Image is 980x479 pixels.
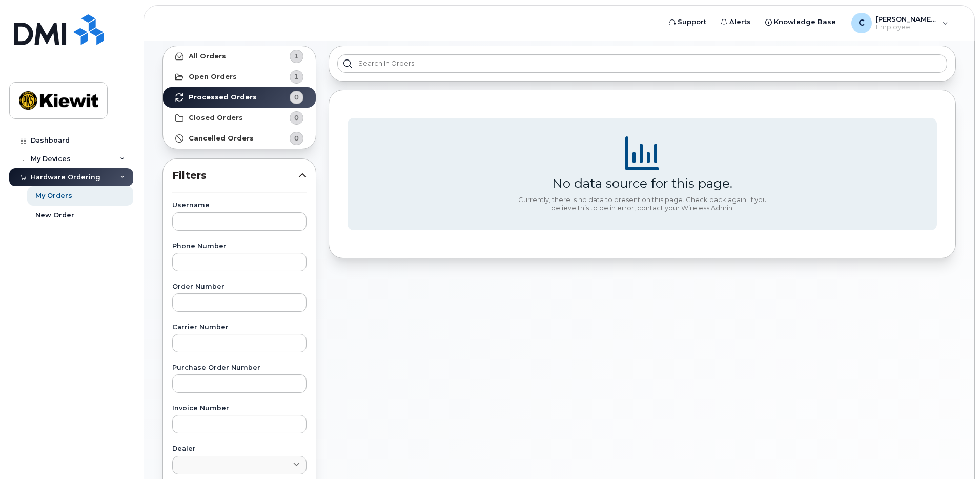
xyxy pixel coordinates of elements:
strong: Cancelled Orders [189,134,254,143]
span: Alerts [729,17,751,27]
span: Filters [172,168,298,183]
label: Dealer [172,446,307,452]
div: Carlos.Pazos [844,13,955,33]
iframe: Messenger Launcher [935,434,972,471]
div: Currently, there is no data to present on this page. Check back again. If you believe this to be ... [514,196,770,212]
span: C [859,17,865,29]
label: Phone Number [172,243,307,250]
span: Employee [876,23,937,31]
a: Processed Orders0 [163,87,316,108]
a: Support [662,12,713,32]
span: Knowledge Base [774,17,836,27]
a: All Orders1 [163,46,316,67]
strong: Processed Orders [189,93,257,102]
label: Purchase Order Number [172,365,307,371]
label: Carrier Number [172,324,307,331]
span: Support [678,17,706,27]
span: 0 [294,133,299,143]
strong: Open Orders [189,73,237,81]
a: Alerts [713,12,758,32]
a: Open Orders1 [163,67,316,87]
span: 0 [294,92,299,102]
a: Cancelled Orders0 [163,128,316,149]
span: [PERSON_NAME].[PERSON_NAME] [876,15,937,23]
a: Knowledge Base [758,12,843,32]
strong: All Orders [189,52,226,61]
div: No data source for this page. [552,175,732,191]
input: Search in orders [337,54,947,73]
span: 1 [294,72,299,82]
span: 0 [294,113,299,123]
a: Closed Orders0 [163,108,316,128]
label: Invoice Number [172,405,307,412]
label: Order Number [172,284,307,290]
span: 1 [294,51,299,61]
strong: Closed Orders [189,114,243,122]
label: Username [172,202,307,209]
